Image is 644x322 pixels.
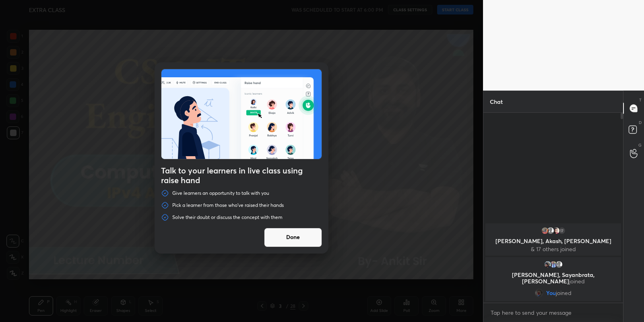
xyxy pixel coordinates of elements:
p: G [638,142,642,148]
img: preRahAdop.42c3ea74.svg [161,69,322,159]
p: Chat [483,91,509,112]
p: T [639,97,642,103]
h4: Talk to your learners in live class using raise hand [161,166,322,185]
p: [PERSON_NAME], Sayanbrata, [PERSON_NAME] [490,272,616,285]
img: default.png [547,227,555,235]
img: a565f96a51eb43bb97e4bb21cea1d71e.jpg [541,227,549,235]
p: & 17 others joined [490,246,616,252]
p: [PERSON_NAME], Akash, [PERSON_NAME] [490,238,616,244]
p: Solve their doubt or discuss the concept with them [172,214,283,221]
p: Give learners an opportunity to talk with you [172,190,269,196]
span: joined [569,277,585,285]
button: Done [264,228,322,247]
span: joined [556,290,572,296]
div: 17 [558,227,566,235]
img: 0cf1bf49248344338ee83de1f04af710.9781463_3 [535,289,543,297]
span: You [546,290,556,296]
img: 3 [552,227,560,235]
div: grid [483,222,623,303]
p: D [639,120,642,126]
img: e9db1e8a43734452b6abbbe208870406.jpg [549,260,557,268]
p: Pick a learner from those who've raised their hands [172,202,284,208]
img: 289925c726cf4b0a9f043f1dbd6dfc14.jpg [544,260,552,268]
img: default.png [555,260,563,268]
